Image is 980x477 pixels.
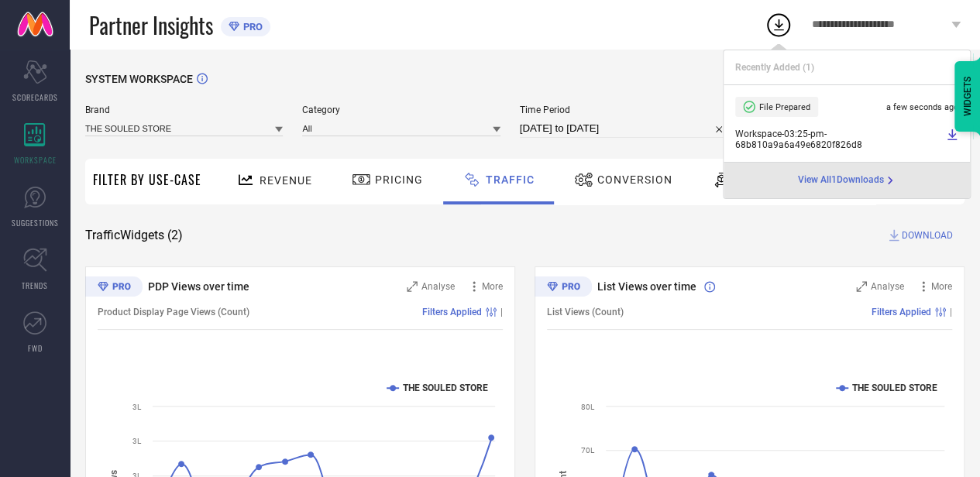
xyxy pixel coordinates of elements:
[765,11,793,39] div: Open download list
[798,174,896,187] a: View All1Downloads
[535,276,592,300] div: Premium
[581,446,595,455] text: 70L
[85,228,183,243] span: Traffic Widgets ( 2 )
[132,437,142,445] text: 3L
[85,276,143,300] div: Premium
[85,73,193,85] span: SYSTEM WORKSPACE
[85,105,283,115] span: Brand
[946,129,958,150] a: Download
[581,403,595,411] text: 80L
[260,174,312,187] span: Revenue
[148,280,249,293] span: PDP Views over time
[520,119,730,138] input: Select time period
[798,174,896,187] div: Open download page
[950,307,952,317] span: |
[98,307,249,317] span: Product Display Page Views (Count)
[931,281,952,292] span: More
[12,217,59,228] span: SUGGESTIONS
[407,281,418,292] svg: Zoom
[403,383,488,393] text: THE SOULED STORE
[547,307,624,317] span: List Views (Count)
[500,307,503,317] span: |
[735,62,814,73] span: Recently Added ( 1 )
[14,154,57,166] span: WORKSPACE
[239,21,263,33] span: PRO
[871,281,904,292] span: Analyse
[856,281,867,292] svg: Zoom
[421,281,455,292] span: Analyse
[12,91,58,103] span: SCORECARDS
[852,383,937,393] text: THE SOULED STORE
[886,102,958,112] span: a few seconds ago
[375,173,423,186] span: Pricing
[422,307,482,317] span: Filters Applied
[22,280,48,291] span: TRENDS
[759,102,810,112] span: File Prepared
[302,105,500,115] span: Category
[597,173,672,186] span: Conversion
[902,228,953,243] span: DOWNLOAD
[89,9,213,41] span: Partner Insights
[597,280,696,293] span: List Views over time
[486,173,535,186] span: Traffic
[482,281,503,292] span: More
[798,174,884,187] span: View All 1 Downloads
[93,170,201,189] span: Filter By Use-Case
[872,307,931,317] span: Filters Applied
[132,403,142,411] text: 3L
[520,105,730,115] span: Time Period
[735,129,942,150] span: Workspace - 03:25-pm - 68b810a9a6a49e6820f826d8
[28,342,43,354] span: FWD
